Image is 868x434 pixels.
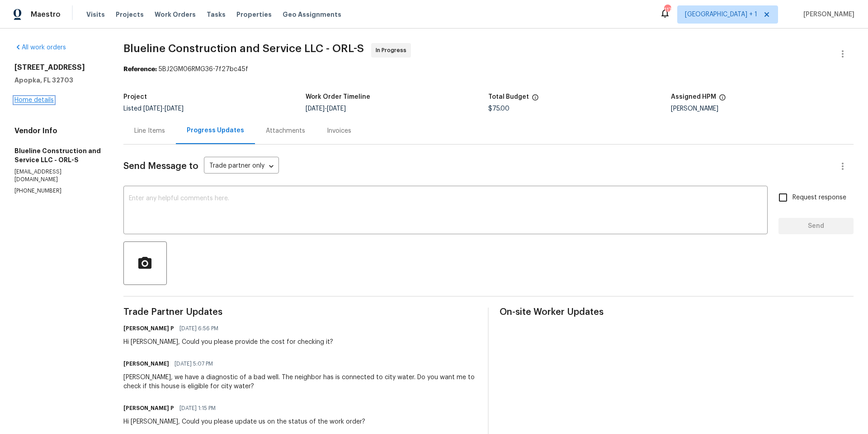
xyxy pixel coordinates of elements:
span: Work Orders [155,10,196,19]
div: Hi [PERSON_NAME], Could you please update us on the status of the work order? [123,417,365,426]
span: [DATE] [143,106,162,112]
span: [GEOGRAPHIC_DATA] + 1 [685,10,757,19]
div: Progress Updates [187,126,244,135]
span: Geo Assignments [283,10,341,19]
div: [PERSON_NAME], we have a diagnostic of a bad well. The neighbor has is connected to city water. D... [123,373,477,391]
span: [DATE] 1:15 PM [179,404,216,413]
div: Attachments [266,126,305,135]
h6: [PERSON_NAME] P [123,404,174,413]
h5: Assigned HPM [671,94,716,100]
span: $75.00 [488,106,509,112]
span: Send Message to [123,162,198,171]
span: Trade Partner Updates [123,308,477,317]
p: [PHONE_NUMBER] [14,187,102,195]
span: Blueline Construction and Service LLC - ORL-S [123,43,364,54]
span: Maestro [31,10,61,19]
div: 5BJ2GM06RMG36-7f27bc45f [123,65,854,74]
span: Properties [236,10,272,19]
h5: Work Order Timeline [306,94,370,100]
span: [DATE] 5:07 PM [175,359,213,368]
span: - [306,106,346,112]
span: [PERSON_NAME] [800,10,854,19]
div: Trade partner only [204,159,279,174]
span: The total cost of line items that have been proposed by Opendoor. This sum includes line items th... [532,94,539,106]
p: [EMAIL_ADDRESS][DOMAIN_NAME] [14,168,102,183]
h2: [STREET_ADDRESS] [14,63,102,72]
b: Reference: [123,66,157,72]
span: Listed [123,106,184,112]
span: - [143,106,184,112]
h5: Project [123,94,147,100]
h4: Vendor Info [14,126,102,135]
span: [DATE] [165,106,184,112]
span: Visits [86,10,105,19]
span: [DATE] [327,106,346,112]
span: [DATE] [306,106,325,112]
span: Tasks [207,11,226,18]
span: The hpm assigned to this work order. [719,94,726,106]
h6: [PERSON_NAME] [123,359,169,368]
div: Line Items [134,126,165,135]
span: Request response [793,193,846,203]
h5: Total Budget [488,94,529,100]
h6: [PERSON_NAME] P [123,324,174,333]
div: Invoices [327,126,351,135]
a: Home details [14,97,54,103]
span: In Progress [376,46,410,55]
span: [DATE] 6:56 PM [179,324,218,333]
a: All work orders [14,44,66,51]
span: Projects [116,10,144,19]
div: 117 [664,5,670,14]
h5: Blueline Construction and Service LLC - ORL-S [14,146,102,164]
div: [PERSON_NAME] [671,106,854,112]
div: Hi [PERSON_NAME], Could you please provide the cost for checking it? [123,338,333,347]
span: On-site Worker Updates [500,308,854,317]
h5: Apopka, FL 32703 [14,76,102,85]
